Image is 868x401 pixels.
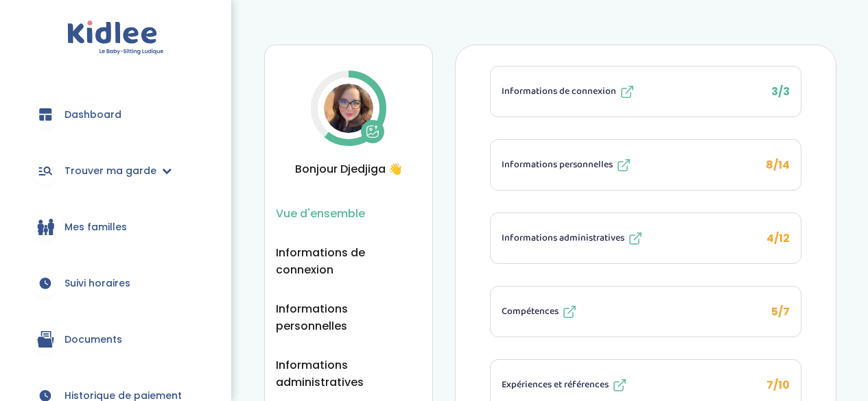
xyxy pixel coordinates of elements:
[490,286,801,337] li: 5/7
[491,213,801,263] button: Informations administratives 4/12
[21,146,211,195] a: Trouver ma garde
[502,84,616,99] span: Informations de connexion
[276,356,421,391] button: Informations administratives
[491,66,801,117] button: Informations de connexion 3/3
[64,220,127,234] span: Mes familles
[21,90,211,139] a: Dashboard
[766,230,790,246] span: 4/12
[502,304,559,319] span: Compétences
[276,160,421,178] span: Bonjour Djedjiga 👋
[502,158,613,172] span: Informations personnelles
[276,244,421,278] button: Informations de connexion
[64,108,121,122] span: Dashboard
[490,139,801,191] li: 8/14
[64,164,156,178] span: Trouver ma garde
[490,212,801,264] li: 4/12
[766,157,790,173] span: 8/14
[67,21,164,56] img: logo.svg
[491,140,801,190] button: Informations personnelles 8/14
[502,378,609,392] span: Expériences et références
[771,304,790,319] span: 5/7
[324,84,373,133] img: Avatar
[21,258,211,308] a: Suivi horaires
[766,377,790,393] span: 7/10
[276,300,421,335] button: Informations personnelles
[771,84,790,99] span: 3/3
[490,66,801,117] li: 3/3
[64,276,130,291] span: Suivi horaires
[21,315,211,364] a: Documents
[502,231,624,245] span: Informations administratives
[491,287,801,337] button: Compétences 5/7
[64,332,122,347] span: Documents
[276,205,365,222] button: Vue d'ensemble
[21,202,211,252] a: Mes familles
